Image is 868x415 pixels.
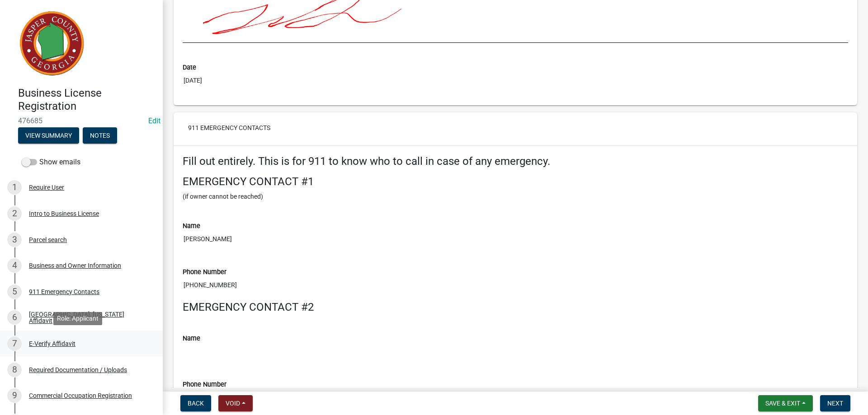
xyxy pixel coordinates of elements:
[820,395,850,411] button: Next
[29,340,75,347] div: E-Verify Affidavit
[29,262,121,269] div: Business and Owner Information
[7,233,22,247] div: 3
[183,223,200,229] label: Name
[22,157,80,168] label: Show emails
[183,382,226,388] label: Phone Number
[188,400,204,407] span: Back
[7,206,22,221] div: 2
[183,336,200,342] label: Name
[180,395,211,411] button: Back
[218,395,253,411] button: Void
[183,65,196,71] label: Date
[83,132,117,140] wm-modal-confirm: Notes
[7,388,22,403] div: 9
[18,127,79,144] button: View Summary
[765,400,800,407] span: Save & Exit
[758,395,813,411] button: Save & Exit
[18,117,145,125] span: 476685
[18,9,86,77] img: Jasper County, Georgia
[7,336,22,351] div: 7
[7,363,22,377] div: 8
[7,310,22,325] div: 6
[29,289,99,295] div: 911 Emergency Contacts
[181,120,278,136] button: 911 Emergency Contacts
[148,117,160,125] a: Edit
[18,132,79,140] wm-modal-confirm: Summary
[183,269,226,275] label: Phone Number
[827,400,843,407] span: Next
[29,184,64,191] div: Require User
[148,117,160,125] wm-modal-confirm: Edit Application Number
[7,284,22,299] div: 5
[29,237,67,243] div: Parcel search
[29,392,132,399] div: Commercial Occupation Registration
[7,180,22,195] div: 1
[53,312,102,325] div: Role: Applicant
[29,210,99,217] div: Intro to Business License
[7,258,22,273] div: 4
[183,175,848,188] h4: EMERGENCY CONTACT #1
[29,367,127,373] div: Required Documentation / Uploads
[226,400,240,407] span: Void
[183,301,848,314] h4: EMERGENCY CONTACT #2
[18,87,156,113] h4: Business License Registration
[183,155,848,168] h4: Fill out entirely. This is for 911 to know who to call in case of any emergency.
[29,311,148,324] div: [GEOGRAPHIC_DATA], [US_STATE] Affidavit
[183,192,848,201] p: (if owner cannot be reached)
[83,127,117,144] button: Notes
